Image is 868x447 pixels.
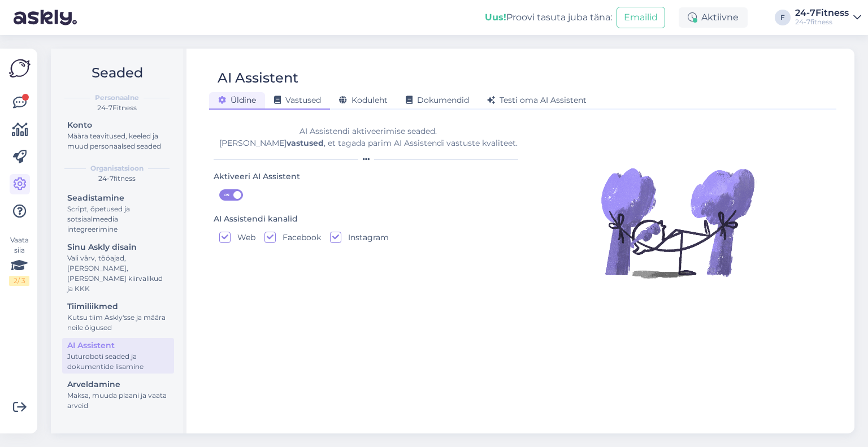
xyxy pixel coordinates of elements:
[214,125,523,149] div: AI Assistendi aktiveerimise seaded. [PERSON_NAME] , et tagada parim AI Assistendi vastuste kvalit...
[487,95,587,105] span: Testi oma AI Assistent
[62,118,174,153] a: KontoMäära teavitused, keeled ja muud personaalsed seaded
[90,163,144,173] b: Organisatsioon
[67,131,169,151] div: Määra teavitused, keeled ja muud personaalsed seaded
[67,313,169,333] div: Kutsu tiim Askly'sse ja määra neile õigused
[67,204,169,235] div: Script, õpetused ja sotsiaalmeedia integreerimine
[406,95,469,105] span: Dokumendid
[218,95,256,105] span: Üldine
[67,390,169,411] div: Maksa, muuda plaani ja vaata arveid
[62,299,174,335] a: TiimiliikmedKutsu tiim Askly'sse ja määra neile õigused
[214,213,298,225] div: AI Assistendi kanalid
[62,377,174,413] a: ArveldamineMaksa, muuda plaani ja vaata arveid
[67,241,169,253] div: Sinu Askly disain
[341,232,389,243] label: Instagram
[67,379,169,390] div: Arveldamine
[60,62,174,84] h2: Seaded
[60,173,174,184] div: 24-7fitness
[274,95,321,105] span: Vastused
[95,93,139,103] b: Personaalne
[67,340,169,351] div: AI Assistent
[9,235,29,286] div: Vaata siia
[62,190,174,236] a: SeadistamineScript, õpetused ja sotsiaalmeedia integreerimine
[485,11,612,24] div: Proovi tasuta juba täna:
[67,301,169,313] div: Tiimiliikmed
[218,67,298,89] div: AI Assistent
[598,144,757,302] img: Illustration
[9,58,31,79] img: Askly Logo
[795,8,849,18] div: 24-7Fitness
[220,190,233,200] span: ON
[795,8,861,27] a: 24-7Fitness24-7fitness
[67,119,169,131] div: Konto
[214,171,300,183] div: Aktiveeri AI Assistent
[276,232,321,243] label: Facebook
[287,138,324,148] b: vastused
[62,338,174,374] a: AI AssistentJuturoboti seaded ja dokumentide lisamine
[67,351,169,372] div: Juturoboti seaded ja dokumentide lisamine
[339,95,388,105] span: Koduleht
[775,10,791,25] div: F
[60,103,174,113] div: 24-7Fitness
[795,18,849,27] div: 24-7fitness
[231,232,255,243] label: Web
[679,7,748,28] div: Aktiivne
[485,12,506,23] b: Uus!
[617,7,665,28] button: Emailid
[67,192,169,204] div: Seadistamine
[62,240,174,296] a: Sinu Askly disainVali värv, tööajad, [PERSON_NAME], [PERSON_NAME] kiirvalikud ja KKK
[9,276,29,286] div: 2 / 3
[67,253,169,294] div: Vali värv, tööajad, [PERSON_NAME], [PERSON_NAME] kiirvalikud ja KKK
